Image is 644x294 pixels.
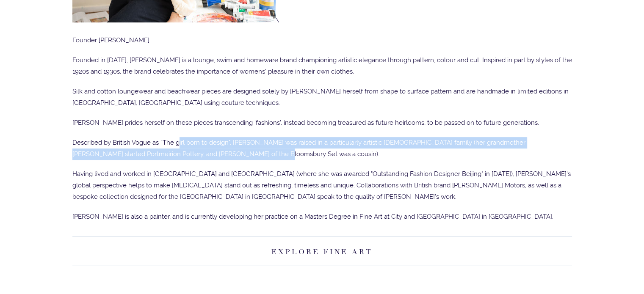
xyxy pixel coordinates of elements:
[72,139,525,158] span: Described by British Vogue as “The girl born to design", [PERSON_NAME] was raised in a particular...
[72,56,572,75] span: Founded in [DATE], [PERSON_NAME] is a lounge, swim and homeware brand championing artistic elegan...
[72,213,553,220] span: [PERSON_NAME] is also a painter, and is currently developing her practice on a Masters Degree in ...
[72,119,539,126] span: [PERSON_NAME] prides herself on these pieces transcending 'fashions', instead becoming treasured ...
[72,16,279,24] span: \
[72,170,571,201] span: Having lived and worked in [GEOGRAPHIC_DATA] and [GEOGRAPHIC_DATA] (where she was awarded "Outsta...
[72,36,149,44] span: Founder [PERSON_NAME]
[271,247,373,257] a: Explore Fine Art
[72,86,572,109] p: Silk and cotton loungewear and beachwear pieces are designed solely by [PERSON_NAME] herself from...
